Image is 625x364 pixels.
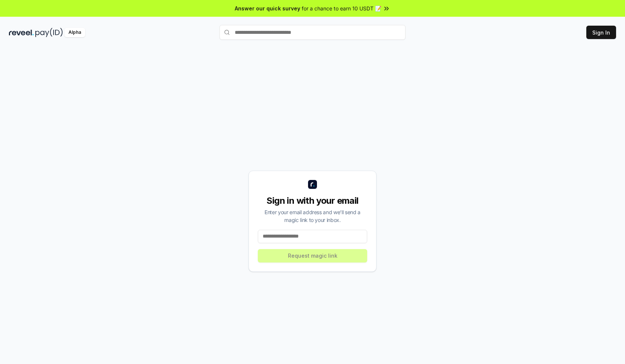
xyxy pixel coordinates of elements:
[35,28,63,37] img: pay_id
[308,180,317,189] img: logo_small
[235,4,300,12] span: Answer our quick survey
[64,28,85,37] div: Alpha
[258,195,367,207] div: Sign in with your email
[258,208,367,224] div: Enter your email address and we’ll send a magic link to your inbox.
[586,26,616,39] button: Sign In
[9,28,34,37] img: reveel_dark
[302,4,381,12] span: for a chance to earn 10 USDT 📝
